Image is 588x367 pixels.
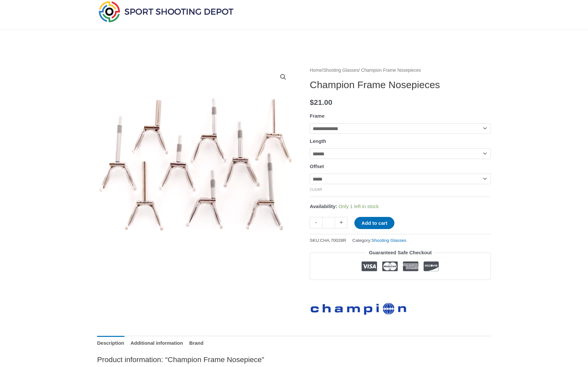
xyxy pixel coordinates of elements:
span: Category: [352,236,406,244]
span: CHA.70028R [320,238,346,243]
label: Frame [310,113,325,119]
h2: Product information: “Champion Frame Nosepiece” [97,355,491,364]
h1: Champion Frame Nosepieces [310,79,491,91]
a: Shooting Glasses [371,238,406,243]
a: Clear options [310,187,322,191]
bdi: 21.00 [310,98,332,106]
label: Offset [310,164,324,169]
button: Add to cart [354,217,394,229]
iframe: Customer reviews powered by Trustpilot [310,285,491,293]
span: Availability: [310,203,337,209]
a: View full-screen image gallery [277,71,289,83]
span: SKU: [310,236,346,244]
a: Home [310,68,322,73]
a: Description [97,336,124,350]
a: Additional information [131,336,183,350]
a: Champion [310,298,408,316]
span: Only 1 left in stock [339,203,379,209]
nav: Breadcrumb [310,66,491,75]
label: Length [310,138,326,144]
span: $ [310,98,314,106]
input: Product quantity [322,217,335,228]
legend: Guaranteed Safe Checkout [366,248,434,257]
a: + [335,217,347,228]
a: Brand [189,336,203,350]
a: - [310,217,322,228]
a: Shooting Glasses [323,68,359,73]
img: Nasenstege [97,66,294,263]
